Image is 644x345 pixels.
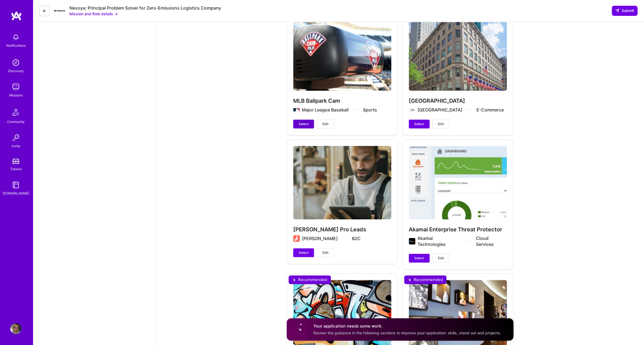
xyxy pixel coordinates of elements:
[612,6,637,16] button: Submit
[10,166,22,172] div: Tokens
[10,57,21,68] img: discovery
[438,122,444,126] span: Edit
[10,32,21,43] img: bell
[409,120,430,128] button: Select
[615,8,619,13] i: icon SendLight
[13,159,19,164] img: tokens
[9,323,23,334] a: User Avatar
[432,120,450,128] button: Edit
[10,179,21,190] img: guide book
[42,9,47,13] i: icon LeftArrowDark
[414,256,424,261] span: Select
[409,254,430,263] button: Select
[7,119,25,125] div: Community
[322,122,328,126] span: Edit
[10,132,21,143] img: Invite
[69,11,118,17] button: Mission and Role details →
[322,250,328,255] span: Edit
[313,323,501,329] h4: Your application needs some work.
[313,331,501,335] span: Review the guidance in the following sections to improve your application: skills, stand out and ...
[317,248,334,257] button: Edit
[414,122,424,126] span: Select
[317,120,334,128] button: Edit
[299,250,308,255] span: Select
[299,122,308,126] span: Select
[293,120,314,128] button: Select
[12,143,20,149] div: Invite
[11,11,22,21] img: logo
[8,68,24,74] div: Discovery
[3,190,29,196] div: [DOMAIN_NAME]
[432,254,450,263] button: Edit
[10,323,21,334] img: User Avatar
[293,248,314,257] button: Select
[438,256,444,261] span: Edit
[9,92,23,98] div: Missions
[9,106,22,119] img: Community
[10,81,21,92] img: teamwork
[6,43,26,48] div: Notifications
[69,5,221,11] div: Nevoya: Principal Problem Solver for Zero-Emissions Logistics Company
[54,10,65,12] img: Company Logo
[615,8,634,13] span: Submit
